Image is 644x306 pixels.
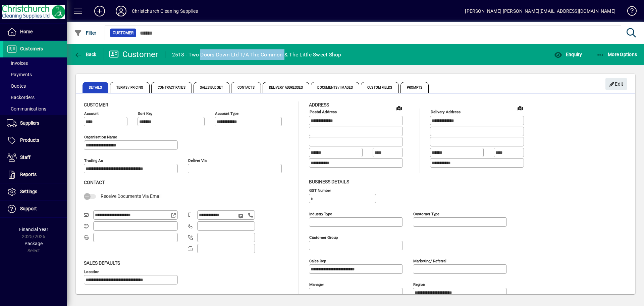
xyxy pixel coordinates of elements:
mat-label: Account Type [215,111,238,116]
a: View on map [515,102,526,113]
a: Suppliers [3,115,67,132]
div: Customer [109,49,158,60]
span: Quotes [7,83,26,89]
span: Communications [7,106,46,112]
div: Christchurch Cleaning Supplies [132,6,198,16]
mat-label: Manager [309,282,324,287]
button: Enquiry [552,48,584,60]
span: Edit [609,79,624,90]
span: Customer [113,30,133,36]
span: Support [20,206,37,211]
button: Back [72,48,98,60]
span: Payments [7,72,32,77]
mat-label: Region [413,282,425,287]
mat-label: Location [84,269,99,274]
button: Add [89,5,110,17]
span: Receive Documents Via Email [101,193,161,199]
span: Staff [20,155,31,160]
span: Terms / Pricing [110,82,150,93]
button: Send SMS [233,208,250,224]
mat-label: Trading as [84,158,103,163]
mat-label: Marketing/ Referral [413,258,446,263]
span: Details [83,82,108,93]
span: Suppliers [20,120,39,126]
mat-label: Customer group [309,235,338,239]
app-page-header-button: Back [67,48,104,60]
a: Home [3,24,67,40]
mat-label: Customer type [413,211,439,216]
span: Settings [20,189,37,194]
a: Payments [3,69,67,80]
span: Back [74,52,97,57]
a: Settings [3,183,67,200]
a: Knowledge Base [622,1,636,23]
span: Contract Rates [151,82,192,93]
span: Customers [20,46,43,51]
a: Backorders [3,92,67,103]
a: Communications [3,103,67,115]
a: Invoices [3,57,67,69]
span: Documents / Images [311,82,359,93]
span: Financial Year [19,227,48,232]
span: Contact [84,180,105,185]
div: [PERSON_NAME] [PERSON_NAME][EMAIL_ADDRESS][DOMAIN_NAME] [465,6,615,16]
mat-label: Industry type [309,211,332,216]
a: View on map [394,102,405,113]
mat-label: GST Number [309,188,331,192]
mat-label: Sales rep [309,258,326,263]
mat-label: Deliver via [188,158,207,163]
span: Products [20,137,39,143]
span: Custom Fields [361,82,398,93]
mat-label: Organisation name [84,135,117,139]
span: Prompts [400,82,429,93]
span: Enquiry [554,52,582,57]
span: More Options [596,52,637,57]
span: Backorders [7,95,35,100]
span: Reports [20,172,37,177]
span: Home [20,29,33,34]
div: 2518 - Two Doors Down Ltd T/A The Common & The Little Sweet Shop [172,49,341,60]
a: Reports [3,166,67,183]
span: Address [309,102,329,107]
a: Quotes [3,80,67,92]
span: Business details [309,179,349,184]
button: Filter [72,27,98,39]
a: Support [3,201,67,217]
span: Delivery Addresses [263,82,310,93]
button: Profile [110,5,132,17]
a: Staff [3,149,67,166]
span: Contacts [231,82,261,93]
span: Customer [84,102,108,107]
span: Sales Budget [194,82,229,93]
button: Edit [605,78,627,90]
span: Package [24,241,43,246]
button: More Options [595,48,639,60]
span: Filter [74,30,97,36]
span: Sales defaults [84,260,120,266]
span: Invoices [7,60,28,66]
mat-label: Sort key [138,111,152,116]
a: Products [3,132,67,149]
mat-label: Account [84,111,99,116]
